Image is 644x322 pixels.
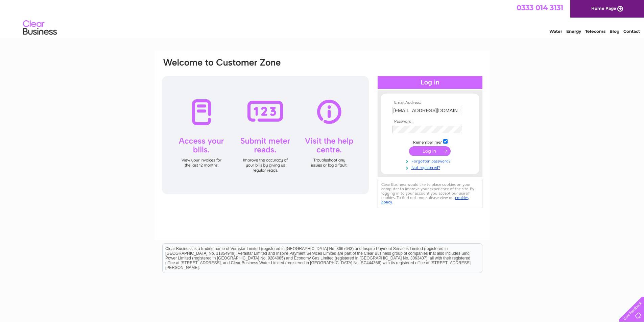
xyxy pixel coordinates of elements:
[391,100,469,105] th: Email Address:
[610,29,619,34] a: Blog
[585,29,605,34] a: Telecoms
[23,18,57,38] img: logo.png
[623,29,640,34] a: Contact
[391,138,469,145] td: Remember me?
[549,29,562,34] a: Water
[163,4,482,33] div: Clear Business is a trading name of Verastar Limited (registered in [GEOGRAPHIC_DATA] No. 3667643...
[378,179,482,208] div: Clear Business would like to place cookies on your computer to improve your experience of the sit...
[391,119,469,124] th: Password:
[566,29,581,34] a: Energy
[409,146,451,156] input: Submit
[392,157,469,164] a: Forgotten password?
[392,164,469,170] a: Not registered?
[381,195,469,204] a: cookies policy
[517,3,563,12] a: 0333 014 3131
